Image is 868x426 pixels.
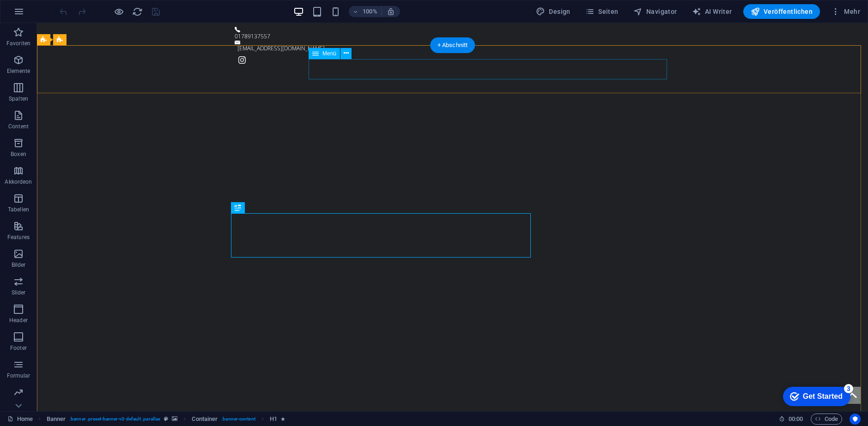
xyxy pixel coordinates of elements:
button: reload [132,6,143,17]
button: Mehr [827,4,864,19]
span: Seiten [585,7,619,16]
span: AI Writer [692,7,732,16]
p: Marketing [6,400,31,407]
p: Content [8,123,29,130]
p: Favoriten [6,40,30,47]
span: Klick zum Auswählen. Doppelklick zum Bearbeiten [192,414,218,425]
div: Get Started 3 items remaining, 40% complete [5,5,73,24]
a: Klick, um Auswahl aufzuheben. Doppelklick öffnet Seitenverwaltung [7,414,33,425]
h6: Session-Zeit [779,414,803,425]
h6: 100% [363,6,377,17]
span: Klick zum Auswählen. Doppelklick zum Bearbeiten [47,414,66,425]
p: Header [9,317,28,324]
button: Navigator [630,4,681,19]
p: Akkordeon [5,178,32,186]
p: Elemente [7,67,30,75]
button: Klicke hier, um den Vorschau-Modus zu verlassen [113,6,124,17]
p: Boxen [11,150,26,158]
p: Spalten [9,95,28,102]
span: Navigator [633,7,677,16]
span: Design [536,7,571,16]
button: Design [532,4,574,19]
div: Design (Strg+Alt+Y) [532,4,574,19]
span: Mehr [831,7,860,16]
p: Bilder [12,261,26,269]
div: 3 [66,2,75,11]
span: : [795,415,796,422]
i: Dieses Element ist ein anpassbares Preset [164,416,168,421]
button: Veröffentlichen [743,4,820,19]
p: Formular [7,372,30,379]
div: Get Started [25,10,65,18]
i: Seite neu laden [132,6,143,17]
i: Element verfügt über einen Hintergrund [172,416,177,421]
span: Code [815,414,838,425]
nav: breadcrumb [47,414,285,425]
p: Tabellen [8,206,29,213]
i: Bei Größenänderung Zoomstufe automatisch an das gewählte Gerät anpassen. [387,7,395,16]
span: . banner .preset-banner-v3-default .parallax [69,414,160,425]
button: Usercentrics [850,414,861,425]
button: AI Writer [688,4,736,19]
span: Menü [322,51,336,56]
span: 00 00 [789,414,803,425]
span: . banner-content [221,414,255,425]
i: Element enthält eine Animation [281,416,285,421]
button: 100% [349,6,382,17]
p: Footer [10,344,27,352]
span: Klick zum Auswählen. Doppelklick zum Bearbeiten [270,414,277,425]
div: + Abschnitt [430,37,475,53]
p: Slider [12,289,26,296]
span: Veröffentlichen [751,7,813,16]
button: Code [811,414,842,425]
p: Features [7,234,30,241]
button: Seiten [582,4,622,19]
